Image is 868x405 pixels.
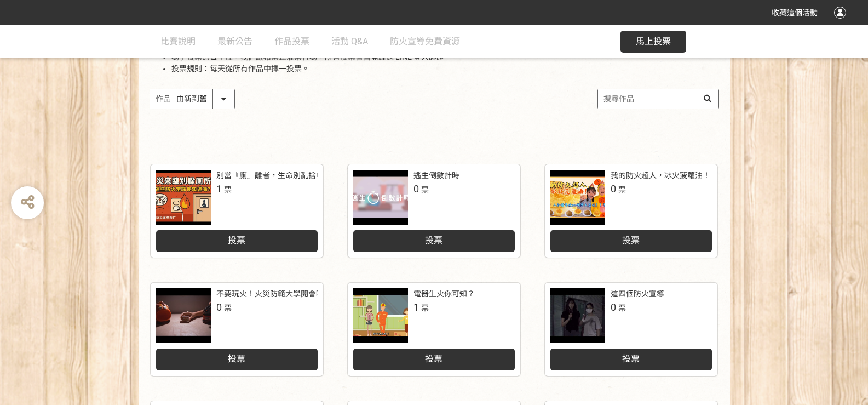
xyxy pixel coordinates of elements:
div: 電器生火你可知？ [413,288,475,300]
li: 投票規則：每天從所有作品中擇一投票。 [171,63,719,75]
span: 比賽說明 [160,36,196,47]
span: 0 [216,301,222,313]
span: 1 [413,301,419,313]
a: 防火宣導免費資源 [390,25,460,58]
span: 票 [224,304,232,312]
span: 票 [421,304,429,312]
div: 這四個防火宣導 [611,288,664,300]
a: 逃生倒數計時0票投票 [348,164,520,258]
input: 搜尋作品 [598,89,718,109]
span: 1 [216,183,222,195]
span: 馬上投票 [636,36,671,47]
span: 投票 [425,353,442,364]
span: 投票 [622,353,640,364]
a: 不要玩火！火災防範大學開會囉0票投票 [151,283,323,376]
span: 投票 [228,235,245,246]
span: 防火宣導免費資源 [390,36,460,47]
a: 最新公告 [217,25,252,58]
span: 作品投票 [274,36,309,47]
a: 電器生火你可知？1票投票 [348,283,520,376]
span: 投票 [228,353,245,364]
button: 馬上投票 [620,31,686,53]
span: 票 [618,304,626,312]
div: 逃生倒數計時 [413,170,459,181]
span: 投票 [622,235,640,246]
span: 收藏這個活動 [772,8,818,17]
div: 我的防火超人，冰火菠蘿油！ [611,170,710,181]
span: 票 [618,185,626,194]
span: 0 [611,183,616,195]
a: 作品投票 [274,25,309,58]
span: 票 [224,185,232,194]
span: 投票 [425,235,442,246]
div: 別當『廁』離者，生命別亂捨! [216,170,318,181]
span: 0 [413,183,419,195]
span: 活動 Q&A [331,36,368,47]
a: 活動 Q&A [331,25,368,58]
span: 0 [611,301,616,313]
span: 票 [421,185,429,194]
span: 最新公告 [217,36,252,47]
a: 比賽說明 [160,25,196,58]
a: 我的防火超人，冰火菠蘿油！0票投票 [545,164,717,258]
a: 別當『廁』離者，生命別亂捨!1票投票 [151,164,323,258]
div: 不要玩火！火災防範大學開會囉 [216,288,324,300]
a: 這四個防火宣導0票投票 [545,283,717,376]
